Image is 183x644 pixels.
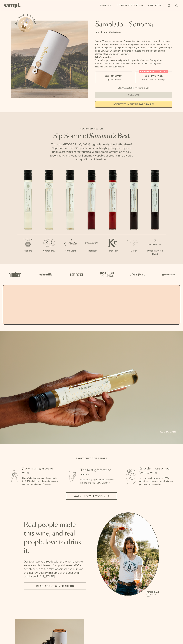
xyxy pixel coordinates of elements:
[97,512,159,598] div: slide 1
[142,78,165,81] small: Perfect For 2-4 Tastings
[95,101,172,108] a: interested in gifting for groups?
[102,170,123,261] li: 5 / 7
[76,457,107,460] h2: A gift that gives more
[117,87,151,89] li: Christmas Sale Pricing Shown In Cart
[145,75,163,78] span: $88 - Two Pack
[17,249,39,252] p: Albarino
[95,21,172,28] h1: Sampl.03 - Sonoma
[95,92,172,98] button: Sold Out
[95,65,172,68] li: Recipes & Pairing Suggestions
[109,31,113,34] span: 136
[7,269,23,280] img: Artboard_1_c8cd28af-0030-4af1-819c-248e302c7f06_x450.png
[139,477,175,486] p: Fall in love with a wine, or 7? We make it easy to order more bottles or glasses of your favorites.
[116,3,144,8] a: Corporate Gifting
[17,170,39,261] li: 1 / 7
[89,133,130,139] em: Sonoma's Best
[39,170,60,261] li: 2 / 7
[106,78,121,81] small: Try the Capsule
[113,31,121,34] span: Reviews
[147,3,164,8] a: Our Story
[102,249,123,252] p: Pinot Noir
[11,21,88,98] img: Sampl.03 - Sonoma
[123,170,144,261] li: 6 / 7
[139,70,168,73] div: Christmas SALE! Save 20%
[95,59,172,62] li: 7x - 100ml glasses of small production, premium Sonoma County wines
[144,249,166,256] p: Proprietary Red Blend
[66,492,117,500] button: Watch how it works
[139,466,175,475] h3: Re-order more of your favorite wine
[81,170,102,261] li: 4 / 7
[81,249,102,252] p: Pinot Noir
[22,477,58,486] p: Sampl's tasting capsule allows you to try 7 100ml glasses of premium wines without committing to ...
[38,269,53,280] img: Artboard_6_04f9a106-072f-468a-bdd7-f11783b05722_x450.png
[24,583,86,590] a: Read about Winemakers
[99,3,113,8] a: Shop All
[95,40,172,56] div: Sampl.03 lets you try some of Sonoma County's best wine from small producers. Each capsule comes ...
[4,3,21,8] img: Sampl logo
[144,170,166,264] li: 7 / 7
[60,170,81,261] li: 3 / 7
[60,249,81,252] p: White Blend
[49,143,134,161] p: The vast [GEOGRAPHIC_DATA] region is nearly double the size of Napa and contains 18 appellations,...
[147,591,159,597] p: [PERSON_NAME] Sutro, Sutro Wines
[95,62,172,65] li: A smart coaster to access winemaker videos and detailed tasting notes.
[97,512,159,598] ul: carousel
[123,249,144,252] p: Merlot
[68,269,84,280] img: Artboard_5_7fdae55a-36fd-43f7-8bfd-f74a06a2878e_x450.png
[24,560,86,578] p: Our team works directly with the winemakers to source and bottle each Sampl shipment. We’re deepl...
[80,478,116,484] p: Gift a tasting flight of hand-selected, hard-to-find [US_STATE] wines.
[49,127,134,130] p: Featured Region
[39,249,60,252] p: Chardonnay
[105,75,122,78] span: $55 - One Pack
[80,468,116,477] h3: The best gift for wine lovers
[160,269,176,280] img: Artboard_7_5b34974b-f019-449e-91fb-745f8d0877ee_x450.png
[24,521,86,555] h2: Real people made this wine, and real people love to drink it.
[22,466,58,475] h3: 7 premium glasses of wine
[130,269,145,280] img: Artboard_3_0b291449-6e8c-4d07-b2c2-3f3601a19cd1_x450.png
[18,17,33,32] button: See how it works
[95,56,112,58] strong: What’s Included:
[99,269,115,280] img: Artboard_4_28b4d326-c26e-48f9-9c80-911f17d6414e_x450.png
[160,430,179,434] a: Add to cart
[49,133,134,139] h2: Sip Some of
